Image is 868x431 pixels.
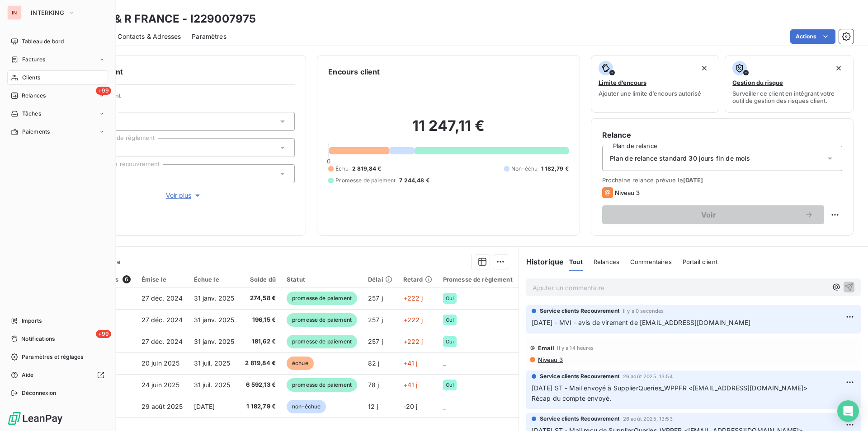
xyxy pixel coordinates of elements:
span: 0 [327,158,330,165]
span: 82 j [368,359,380,367]
span: Voir [613,211,804,218]
span: Paramètres [192,32,226,41]
span: Échu [335,165,349,173]
span: 181,62 € [245,337,276,346]
span: _ [443,359,446,367]
span: il y a 14 heures [557,345,593,351]
span: Service clients Recouvrement [540,372,619,380]
span: +99 [96,330,111,338]
span: Tâches [22,110,41,118]
span: 26 août 2025, 13:54 [623,374,673,379]
span: Niveau 3 [615,189,640,196]
span: [DATE] [194,403,215,410]
span: Email [538,344,555,352]
span: [DATE] ST - Mail envoyé à SupplierQueries_WPPFR <[EMAIL_ADDRESS][DOMAIN_NAME]> Récap du compte en... [532,384,808,402]
span: 27 déc. 2024 [142,338,183,345]
span: +41 j [403,359,418,367]
span: promesse de paiement [287,335,357,348]
button: Voir [602,205,824,224]
span: Promesse de paiement [335,176,396,185]
span: 257 j [368,338,383,345]
span: promesse de paiement [287,313,357,327]
span: Relances [594,258,619,265]
span: -20 j [403,403,418,410]
div: Solde dû [245,276,276,283]
span: il y a 0 secondes [623,308,664,314]
h6: Historique [519,256,564,267]
span: 1 182,79 € [541,165,569,173]
span: Commentaires [630,258,672,265]
span: Non-échu [511,165,538,173]
span: 27 déc. 2024 [142,294,183,302]
span: promesse de paiement [287,292,357,305]
span: Niveau 3 [537,356,563,363]
span: échue [287,357,314,370]
span: 7 244,48 € [399,176,429,185]
span: Tout [569,258,583,265]
span: 196,15 € [245,315,276,324]
a: Aide [7,368,108,382]
div: Délai [368,276,392,283]
span: [DATE] - MVI - avis de virement de [EMAIL_ADDRESS][DOMAIN_NAME] [532,319,750,326]
span: Service clients Recouvrement [540,415,619,423]
span: 2 819,84 € [245,359,276,368]
h6: Encours client [328,66,380,77]
span: Propriétés Client [73,92,295,105]
span: 31 juil. 2025 [194,359,231,367]
span: +222 j [403,338,423,345]
span: Surveiller ce client en intégrant votre outil de gestion des risques client. [732,90,846,104]
div: IN [7,5,22,20]
span: Oui [446,339,454,344]
div: Échue le [194,276,235,283]
button: Gestion du risqueSurveiller ce client en intégrant votre outil de gestion des risques client. [725,55,854,113]
span: Relances [22,92,46,100]
span: 29 août 2025 [142,403,183,410]
span: 26 août 2025, 13:53 [623,416,673,422]
button: Actions [790,29,835,44]
span: Limite d’encours [599,79,646,86]
span: 27 déc. 2024 [142,316,183,324]
span: 20 juin 2025 [142,359,180,367]
span: Prochaine relance prévue le [602,176,842,184]
span: INTERKING [31,9,64,16]
span: Oui [446,317,454,323]
span: 2 819,84 € [352,165,382,173]
span: Notifications [21,335,55,343]
span: +41 j [403,381,418,389]
span: 6 [123,275,131,283]
span: Déconnexion [22,389,57,397]
h6: Relance [602,130,842,140]
span: Paramètres et réglages [22,353,83,361]
span: Clients [22,74,40,82]
div: Open Intercom Messenger [837,400,859,422]
span: Oui [446,382,454,388]
span: +222 j [403,316,423,324]
span: Voir plus [166,191,202,200]
span: [DATE] [683,176,703,184]
div: Retard [403,276,432,283]
span: 31 juil. 2025 [194,381,231,389]
span: 31 janv. 2025 [194,316,235,324]
span: 24 juin 2025 [142,381,180,389]
div: Promesse de règlement [443,276,513,283]
span: 31 janv. 2025 [194,294,235,302]
span: 274,58 € [245,294,276,303]
span: 12 j [368,403,378,410]
span: 1 182,79 € [245,402,276,411]
span: promesse de paiement [287,378,357,392]
span: Contacts & Adresses [118,32,181,41]
span: +99 [96,87,111,95]
span: _ [443,403,446,410]
span: 257 j [368,294,383,302]
span: Ajouter une limite d’encours autorisé [599,90,701,97]
span: Aide [22,371,34,379]
span: Paiements [22,128,50,136]
span: Oui [446,296,454,301]
span: Tableau de bord [22,37,64,46]
span: non-échue [287,400,326,413]
span: Gestion du risque [732,79,783,86]
span: 6 592,13 € [245,380,276,389]
div: Statut [287,276,357,283]
span: Factures [22,56,45,64]
button: Voir plus [73,190,295,200]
